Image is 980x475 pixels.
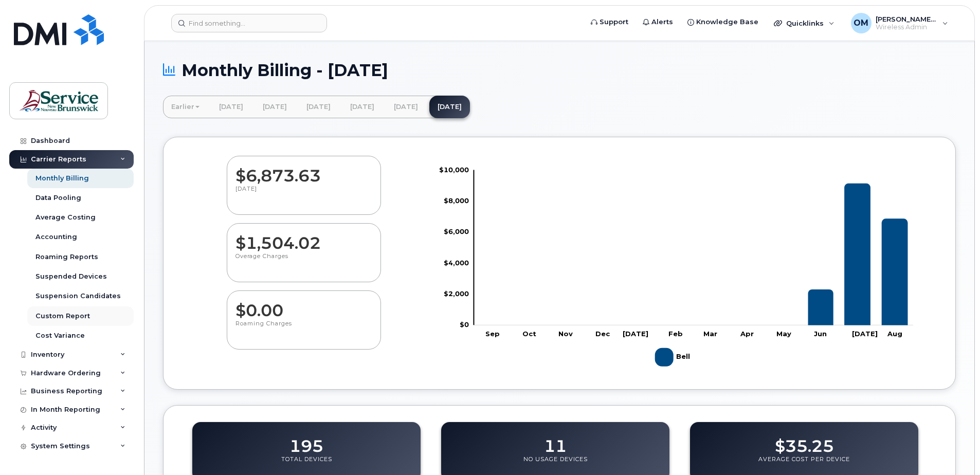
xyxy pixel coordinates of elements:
[696,17,758,27] span: Knowledge Base
[429,96,470,118] a: [DATE]
[444,228,469,236] tspan: $6,000
[439,166,914,371] g: Chart
[171,14,327,32] input: Find something...
[854,17,868,29] span: OM
[444,196,469,205] tspan: $8,000
[655,344,693,371] g: Legend
[668,330,683,338] tspan: Feb
[584,12,636,32] a: Support
[844,13,955,33] div: Oliveira, Michael (DNRED/MRNDE-DAAF/MAAP)
[235,156,372,185] dd: $6,873.63
[651,17,673,27] span: Alerts
[776,330,791,338] tspan: May
[636,12,680,32] a: Alerts
[655,344,693,371] g: Bell
[814,330,827,338] tspan: Jun
[522,330,536,338] tspan: Oct
[235,320,372,338] p: Roaming Charges
[439,166,469,174] tspan: $10,000
[255,96,295,118] a: [DATE]
[786,19,824,27] span: Quicklinks
[479,184,908,325] g: Bell
[444,289,469,298] tspan: $2,000
[600,17,628,27] span: Support
[444,259,469,267] tspan: $4,000
[163,61,956,79] h1: Monthly Billing - [DATE]
[767,13,842,33] div: Quicklinks
[235,252,372,271] p: Overage Charges
[595,330,610,338] tspan: Dec
[386,96,426,118] a: [DATE]
[544,427,567,455] dd: 11
[485,330,500,338] tspan: Sep
[289,427,323,455] dd: 195
[876,23,937,31] span: Wireless Admin
[680,12,766,32] a: Knowledge Base
[460,321,469,329] tspan: $0
[703,330,717,338] tspan: Mar
[235,291,372,320] dd: $0.00
[852,330,878,338] tspan: [DATE]
[235,185,372,204] p: [DATE]
[740,330,754,338] tspan: Apr
[758,455,850,474] p: Average Cost Per Device
[887,330,902,338] tspan: Aug
[281,455,332,474] p: Total Devices
[558,330,573,338] tspan: Nov
[342,96,383,118] a: [DATE]
[876,15,937,23] span: [PERSON_NAME] (DNRED/MRNDE-DAAF/MAAP)
[211,96,251,118] a: [DATE]
[163,96,208,118] a: Earlier
[235,224,372,252] dd: $1,504.02
[298,96,339,118] a: [DATE]
[523,455,588,474] p: No Usage Devices
[775,427,834,455] dd: $35.25
[623,330,648,338] tspan: [DATE]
